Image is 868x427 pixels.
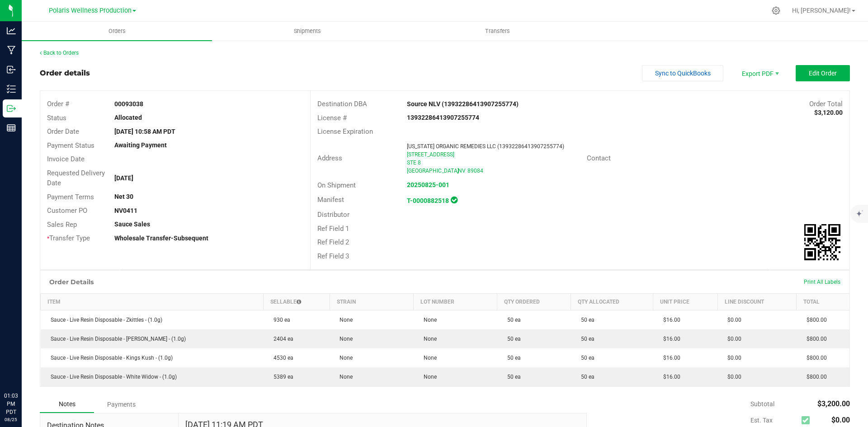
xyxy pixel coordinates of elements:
[503,374,521,380] span: 50 ea
[40,50,79,56] a: Back to Orders
[659,355,680,361] span: $16.00
[817,399,850,408] span: $3,200.00
[282,27,333,35] span: Shipments
[27,353,38,364] iframe: Resource center unread badge
[576,355,594,361] span: 50 ea
[114,141,167,149] strong: Awaiting Payment
[46,317,162,323] span: Sauce - Live Resin Disposable - Zkittles - (1.0g)
[317,225,349,233] span: Ref Field 1
[659,336,680,342] span: $16.00
[7,84,16,94] inline-svg: Inventory
[723,355,741,361] span: $0.00
[717,294,797,310] th: Line Discount
[457,168,458,174] span: ,
[809,100,843,108] span: Order Total
[503,355,521,361] span: 50 ea
[467,168,483,174] span: 89084
[335,355,353,361] span: None
[723,374,741,380] span: $0.00
[46,355,173,361] span: Sauce - Live Resin Disposable - Kings Kush - (1.0g)
[407,100,519,108] strong: Source NLV (13932286413907255774)
[114,114,142,121] strong: Allocated
[114,235,208,242] strong: Wholesale Transfer-Subsequent
[47,206,87,215] span: Customer PO
[407,160,421,166] span: STE 8
[49,278,94,286] h1: Order Details
[503,336,521,342] span: 50 ea
[723,317,741,323] span: $0.00
[576,336,594,342] span: 50 ea
[723,336,741,342] span: $0.00
[114,174,133,182] strong: [DATE]
[9,355,36,382] iframe: Resource center
[571,294,653,310] th: Qty Allocated
[114,207,137,214] strong: NV0411
[7,26,16,35] inline-svg: Analytics
[407,168,459,174] span: [GEOGRAPHIC_DATA]
[831,416,850,424] span: $0.00
[94,396,148,413] div: Payments
[47,114,66,122] span: Status
[802,355,827,361] span: $800.00
[804,224,840,260] qrcode: 00093038
[7,46,16,55] inline-svg: Manufacturing
[269,317,290,323] span: 930 ea
[407,143,564,150] span: [US_STATE] ORGANIC REMEDIES LLC (13932286413907255774)
[41,294,264,310] th: Item
[809,70,837,77] span: Edit Order
[451,195,458,205] span: In Sync
[40,68,90,79] div: Order details
[40,396,94,413] div: Notes
[317,127,373,136] span: License Expiration
[335,317,353,323] span: None
[802,414,814,427] span: Calculate excise tax
[653,294,717,310] th: Unit Price
[419,317,437,323] span: None
[47,100,69,108] span: Order #
[317,154,342,162] span: Address
[47,169,105,188] span: Requested Delivery Date
[419,336,437,342] span: None
[22,22,212,41] a: Orders
[96,27,138,35] span: Orders
[732,65,787,81] li: Export PDF
[802,336,827,342] span: $800.00
[659,317,680,323] span: $16.00
[317,114,347,122] span: License #
[317,181,356,189] span: On Shipment
[7,65,16,74] inline-svg: Inbound
[269,336,293,342] span: 2404 ea
[407,197,449,204] a: T-0000882518
[47,234,90,242] span: Transfer Type
[802,317,827,323] span: $800.00
[317,211,349,219] span: Distributor
[7,123,16,132] inline-svg: Reports
[804,279,840,285] span: Print All Labels
[407,114,479,121] strong: 13932286413907255774
[317,238,349,246] span: Ref Field 2
[576,317,594,323] span: 50 ea
[114,128,175,135] strong: [DATE] 10:58 AM PDT
[814,109,843,116] strong: $3,120.00
[659,374,680,380] span: $16.00
[46,374,177,380] span: Sauce - Live Resin Disposable - White Widow - (1.0g)
[497,294,571,310] th: Qty Ordered
[317,100,367,108] span: Destination DBA
[114,100,143,108] strong: 00093038
[804,224,840,260] img: Scan me!
[655,70,711,77] span: Sync to QuickBooks
[47,127,79,136] span: Order Date
[264,294,330,310] th: Sellable
[797,294,849,310] th: Total
[750,417,798,424] span: Est. Tax
[802,374,827,380] span: $800.00
[114,221,150,228] strong: Sauce Sales
[335,336,353,342] span: None
[576,374,594,380] span: 50 ea
[330,294,413,310] th: Strain
[770,6,782,15] div: Manage settings
[407,181,449,188] a: 20250825-001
